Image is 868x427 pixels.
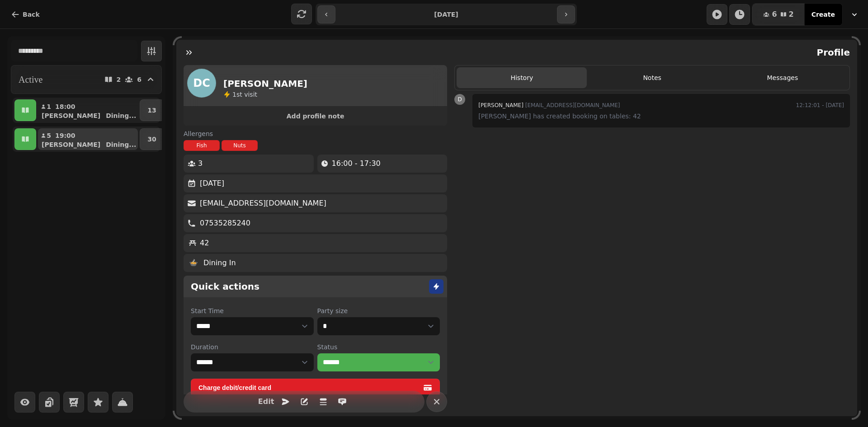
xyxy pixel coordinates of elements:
[332,158,381,169] p: 16:00 - 17:30
[789,11,794,18] span: 2
[137,76,142,83] p: 6
[203,258,236,268] p: Dining In
[796,100,844,111] time: 12:12:01 - [DATE]
[457,67,587,88] button: History
[478,100,620,111] div: [EMAIL_ADDRESS][DOMAIN_NAME]
[717,67,848,88] button: Messages
[140,99,164,121] button: 13
[200,218,250,229] p: 07535285240
[19,73,42,86] h2: Active
[11,65,162,94] button: Active26
[147,135,156,144] p: 30
[752,4,804,25] button: 62
[200,178,224,189] p: [DATE]
[191,379,440,397] button: Charge debit/credit card
[55,102,75,111] p: 18:00
[38,99,138,121] button: 118:00[PERSON_NAME]Dining...
[813,46,850,59] h2: Profile
[811,11,835,18] span: Create
[772,11,777,18] span: 6
[46,102,52,111] p: 1
[223,77,307,90] h2: [PERSON_NAME]
[257,393,275,411] button: Edit
[191,306,314,315] label: Start Time
[200,238,209,249] p: 42
[106,111,136,120] p: Dining ...
[4,5,47,23] button: Back
[317,343,440,352] label: Status
[193,78,210,89] span: DC
[236,91,244,98] span: st
[261,398,272,405] span: Edit
[140,128,164,150] button: 30
[42,111,100,120] p: [PERSON_NAME]
[147,106,156,115] p: 13
[187,110,443,122] button: Add profile note
[478,111,844,122] p: [PERSON_NAME] has created booking on tables: 42
[196,142,207,149] p: Fish
[804,4,842,25] button: Create
[38,128,138,150] button: 519:00[PERSON_NAME]Dining...
[200,198,326,209] p: [EMAIL_ADDRESS][DOMAIN_NAME]
[106,140,136,149] p: Dining ...
[232,91,236,98] span: 1
[191,280,259,293] h2: Quick actions
[117,76,121,83] p: 2
[42,140,100,149] p: [PERSON_NAME]
[198,158,203,169] p: 3
[23,11,40,18] span: Back
[189,258,198,268] p: 🍲
[46,131,52,140] p: 5
[198,385,421,391] span: Charge debit/credit card
[317,306,440,315] label: Party size
[587,67,717,88] button: Notes
[478,102,524,108] span: [PERSON_NAME]
[55,131,75,140] p: 19:00
[184,129,447,138] label: Allergens
[458,97,462,102] span: D
[191,343,314,352] label: Duration
[232,90,257,99] p: visit
[194,113,436,119] span: Add profile note
[233,142,246,149] p: Nuts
